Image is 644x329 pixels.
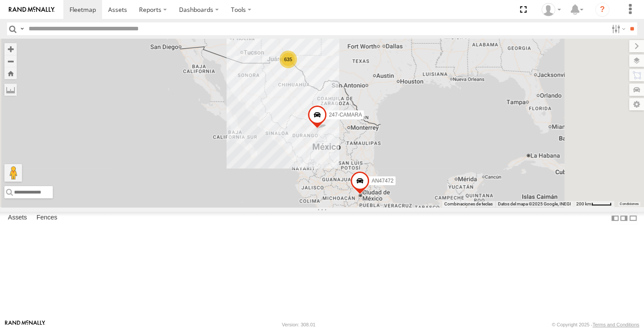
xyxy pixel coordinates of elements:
div: Version: 308.01 [282,322,315,327]
button: Escala del mapa: 200 km por 42 píxeles [574,201,614,207]
a: Condiciones (se abre en una nueva pestaña) [620,202,638,205]
button: Combinaciones de teclas [444,201,493,207]
label: Dock Summary Table to the Right [619,212,628,224]
a: Terms and Conditions [593,322,639,327]
span: 200 km [576,201,591,206]
button: Zoom in [4,43,17,55]
label: Measure [4,84,17,96]
label: Hide Summary Table [629,212,637,224]
span: 247-CAMARA [329,112,362,118]
label: Search Query [18,22,26,35]
img: rand-logo.svg [9,7,55,13]
label: Dock Summary Table to the Left [611,212,619,224]
i: ? [595,3,609,17]
a: Visit our Website [5,320,45,329]
label: Search Filter Options [608,22,627,35]
span: Datos del mapa ©2025 Google, INEGI [498,201,571,206]
button: Zoom out [4,55,17,67]
label: Assets [4,212,31,224]
button: Arrastra el hombrecito naranja al mapa para abrir Street View [4,164,22,182]
label: Fences [32,212,62,224]
div: 635 [279,51,297,68]
div: © Copyright 2025 - [552,322,639,327]
label: Map Settings [629,98,644,110]
div: Erick Ramirez [538,3,564,16]
button: Zoom Home [4,67,17,79]
span: AN47472 [371,177,393,183]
